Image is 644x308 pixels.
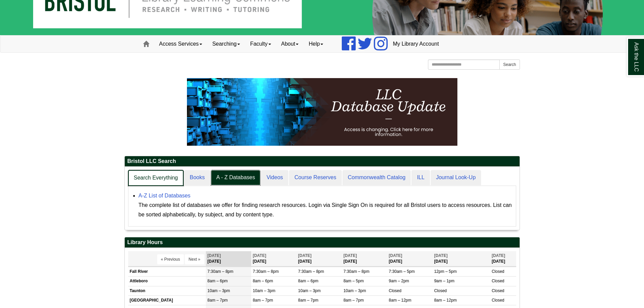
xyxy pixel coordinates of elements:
th: [DATE] [490,251,516,266]
a: My Library Account [388,35,444,52]
span: [DATE] [389,253,402,258]
a: Books [184,170,210,185]
a: A-Z List of Databases [139,193,191,198]
th: [DATE] [342,251,387,266]
span: 8am – 7pm [253,298,273,303]
a: ILL [411,170,430,185]
a: Access Services [154,35,207,52]
h2: Bristol LLC Search [125,156,520,167]
a: Course Reserves [289,170,342,185]
span: 9am – 2pm [389,279,409,283]
span: 9am – 1pm [434,279,454,283]
a: Journal Look-Up [431,170,481,185]
span: 8am – 7pm [298,298,318,303]
span: Closed [492,298,504,303]
a: Videos [261,170,288,185]
span: 7:30am – 8pm [208,269,234,274]
th: [DATE] [296,251,342,266]
span: [DATE] [208,253,221,258]
a: Searching [207,35,245,52]
span: [DATE] [492,253,505,258]
a: Help [304,35,328,52]
span: Closed [389,288,401,293]
a: Search Everything [128,170,184,186]
div: The complete list of databases we offer for finding research resources. Login via Single Sign On ... [139,200,512,219]
span: 10am – 3pm [298,288,321,293]
h2: Library Hours [125,237,520,248]
th: [DATE] [387,251,432,266]
span: 8am – 7pm [343,298,364,303]
span: Closed [492,269,504,274]
span: 8am – 6pm [208,279,228,283]
button: Next » [185,254,204,264]
span: Closed [492,288,504,293]
td: Attleboro [128,277,206,286]
span: [DATE] [343,253,357,258]
a: About [276,35,304,52]
button: « Previous [157,254,184,264]
th: [DATE] [432,251,490,266]
span: 7:30am – 5pm [389,269,415,274]
a: Faculty [245,35,276,52]
span: [DATE] [434,253,448,258]
th: [DATE] [251,251,296,266]
span: [DATE] [298,253,312,258]
span: [DATE] [253,253,266,258]
span: 7:30am – 8pm [253,269,279,274]
span: 8am – 5pm [343,279,364,283]
td: Taunton [128,286,206,295]
span: Closed [492,279,504,283]
span: 8am – 12pm [434,298,457,303]
th: [DATE] [206,251,251,266]
a: Commonwealth Catalog [342,170,411,185]
span: 10am – 3pm [343,288,366,293]
td: [GEOGRAPHIC_DATA] [128,295,206,305]
span: 7:30am – 8pm [298,269,324,274]
span: 8am – 12pm [389,298,411,303]
span: 12pm – 5pm [434,269,457,274]
td: Fall River [128,267,206,277]
img: HTML tutorial [187,78,457,146]
span: 10am – 3pm [253,288,276,293]
a: A - Z Databases [211,170,261,185]
button: Search [499,60,520,70]
span: 8am – 6pm [253,279,273,283]
span: 7:30am – 8pm [343,269,369,274]
span: Closed [434,288,447,293]
span: 8am – 7pm [208,298,228,303]
span: 10am – 3pm [208,288,230,293]
span: 8am – 6pm [298,279,318,283]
